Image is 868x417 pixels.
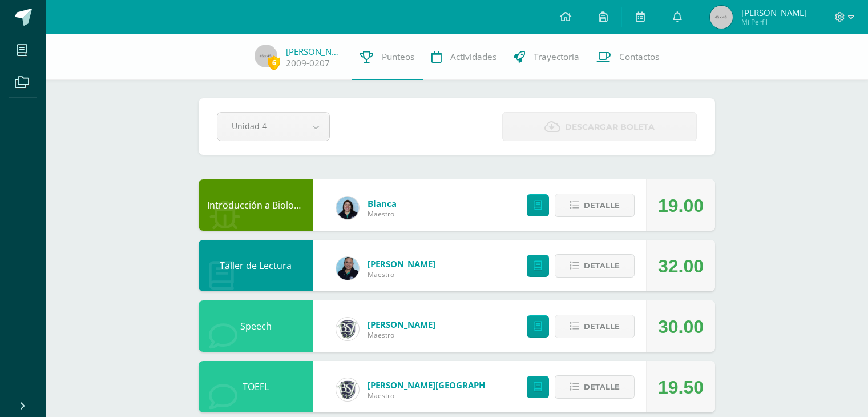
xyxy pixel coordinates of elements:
[584,316,620,337] span: Detalle
[336,318,359,340] img: cf0f0e80ae19a2adee6cb261b32f5f36.png
[555,315,635,338] button: Detalle
[217,113,329,141] a: Unidad 4
[352,34,423,80] a: Punteos
[555,194,635,217] button: Detalle
[584,255,620,276] span: Detalle
[368,198,397,209] a: Blanca
[555,254,635,278] button: Detalle
[368,379,504,391] a: [PERSON_NAME][GEOGRAPHIC_DATA]
[534,51,579,63] span: Trayectoria
[368,330,435,340] span: Maestro
[658,362,704,413] div: 19.50
[741,17,807,27] span: Mi Perfil
[199,179,313,231] div: Introducción a Biología
[368,391,504,400] span: Maestro
[268,55,280,70] span: 6
[336,197,359,219] img: 6df1b4a1ab8e0111982930b53d21c0fa.png
[584,195,620,216] span: Detalle
[199,361,313,412] div: TOEFL
[336,257,359,280] img: 9587b11a6988a136ca9b298a8eab0d3f.png
[199,240,313,291] div: Taller de Lectura
[450,51,496,63] span: Actividades
[336,378,359,401] img: 16c3d0cd5e8cae4aecb86a0a5c6f5782.png
[505,34,588,80] a: Trayectoria
[584,376,620,398] span: Detalle
[658,301,704,352] div: 30.00
[382,51,414,63] span: Punteos
[232,113,288,139] span: Unidad 4
[199,300,313,352] div: Speech
[565,113,655,141] span: Descargar boleta
[368,270,435,279] span: Maestro
[368,319,435,330] a: [PERSON_NAME]
[588,34,668,80] a: Contactos
[368,209,397,219] span: Maestro
[286,57,330,69] a: 2009-0207
[255,45,277,67] img: 45x45
[555,375,635,399] button: Detalle
[619,51,659,63] span: Contactos
[368,258,435,270] a: [PERSON_NAME]
[658,240,704,292] div: 32.00
[286,46,343,57] a: [PERSON_NAME]
[710,6,733,29] img: 45x45
[741,7,807,18] span: [PERSON_NAME]
[423,34,505,80] a: Actividades
[658,180,704,231] div: 19.00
